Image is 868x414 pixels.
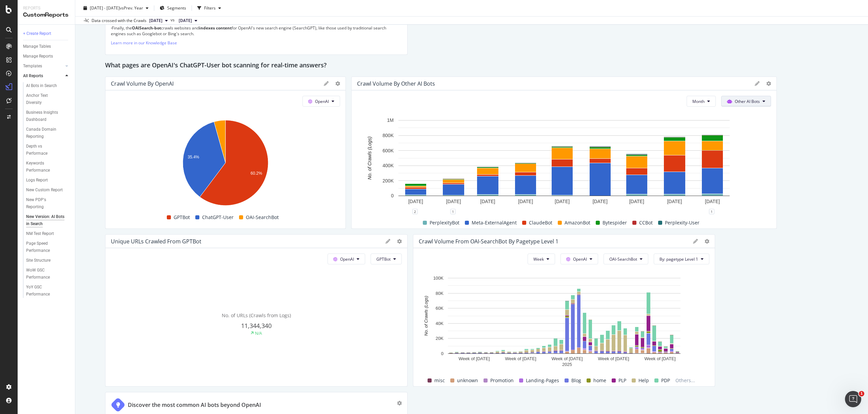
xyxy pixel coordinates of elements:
[328,254,365,264] button: OpenAI
[241,322,272,330] span: 11,344,340
[149,18,162,24] span: 2025 Sep. 26th
[376,256,391,262] span: GPTBot
[26,257,51,264] div: Site Structure
[450,209,456,214] div: 1
[382,133,394,138] text: 800K
[171,17,176,23] span: vs
[188,155,199,159] text: 35.4%
[562,362,572,367] text: 2025
[23,30,51,37] div: + Create Report
[26,196,70,211] a: New PDP's Reporting
[315,99,329,104] span: OpenAI
[505,356,536,361] text: Week of [DATE]
[302,96,340,107] button: OpenAI
[565,219,590,227] span: AmazonBot
[251,171,262,176] text: 60.2%
[26,177,70,184] a: Logs Report
[435,321,443,326] text: 40K
[26,160,64,174] div: Keywords Performance
[26,92,70,106] a: Anchor Text Diversity
[423,296,429,336] text: No. of Crawls (Logs)
[23,72,43,80] div: All Reports
[340,256,354,262] span: OpenAI
[408,199,423,204] text: [DATE]
[721,96,771,107] button: Other AI Bots
[23,30,70,37] a: + Create Report
[26,213,65,227] div: New Version: AI Bots in Search
[667,199,682,204] text: [DATE]
[179,18,192,24] span: 2024 Sep. 6th
[397,401,402,406] div: gear
[413,234,715,387] div: Crawl Volume from OAI-SearchBot by pagetype Level 1WeekOpenAIOAI-SearchBotBy: pagetype Level 1A c...
[419,275,710,369] svg: A chart.
[357,80,435,87] div: Crawl Volume by Other AI Bots
[533,256,544,262] span: Week
[157,3,189,14] button: Segments
[430,219,459,227] span: PerplexityBot
[391,193,394,199] text: 0
[23,43,70,50] a: Manage Tables
[23,63,63,70] a: Templates
[23,5,70,11] div: Reports
[26,109,65,123] div: Business Insights Dashboard
[26,213,70,227] a: New Version: AI Bots in Search
[255,330,262,336] div: N/A
[26,82,57,89] div: AI Bots in Search
[644,356,675,361] text: Week of [DATE]
[673,376,698,385] span: Others...
[661,376,670,385] span: PDP
[26,109,70,123] a: Business Insights Dashboard
[105,60,327,71] h2: What pages are OpenAI's ChatGPT-User bot scanning for real-time answers?
[435,336,443,341] text: 20K
[120,5,143,11] span: vs Prev. Year
[638,376,649,385] span: Help
[111,80,174,87] div: Crawl Volume by OpenAI
[26,284,70,298] a: YoY GSC Performance
[490,376,514,385] span: Promotion
[111,117,340,212] div: A chart.
[195,3,224,14] button: Filters
[480,199,495,204] text: [DATE]
[458,356,490,361] text: Week of [DATE]
[705,199,720,204] text: [DATE]
[23,43,51,50] div: Manage Tables
[105,60,838,71] div: What pages are OpenAI's ChatGPT-User bot scanning for real-time answers?
[132,25,161,31] strong: OAISearch-bot
[659,256,698,262] span: By: pagetype Level 1
[26,187,70,194] a: New Custom Report
[202,213,234,221] span: ChatGPT-User
[26,187,63,194] div: New Custom Report
[528,254,555,264] button: Week
[26,82,70,89] a: AI Bots in Search
[111,238,201,245] div: Unique URLs Crawled from GPTBot
[26,267,64,281] div: WoW GSC Performance
[709,209,714,214] div: 1
[434,376,445,385] span: misc
[593,376,606,385] span: home
[26,257,70,264] a: Site Structure
[571,376,581,385] span: Blog
[222,312,291,319] span: No. of URLs (Crawls from Logs)
[367,137,372,180] text: No. of Crawls (Logs)
[105,234,408,387] div: Unique URLs Crawled from GPTBotOpenAIGPTBotNo. of URLs (Crawls from Logs)11,344,340N/A
[199,25,232,31] strong: indexes content
[859,391,864,396] span: 1
[629,199,644,204] text: [DATE]
[26,240,70,254] a: Page Speed Performance
[23,72,63,80] a: All Reports
[111,40,177,46] a: Learn more in our Knowledge Base
[692,99,705,104] span: Month
[435,291,443,296] text: 80K
[472,219,517,227] span: Meta-ExternalAgent
[435,306,443,311] text: 60K
[382,163,394,169] text: 400K
[560,254,598,264] button: OpenAI
[351,77,777,229] div: Crawl Volume by Other AI BotsMonthOther AI BotsA chart.211PerplexityBotMeta-ExternalAgentClaudeBo...
[604,254,648,264] button: OAI-SearchBot
[176,17,200,25] button: [DATE]
[146,17,171,25] button: [DATE]
[371,254,402,264] button: GPTBot
[23,53,53,60] div: Manage Reports
[609,256,637,262] span: OAI-SearchBot
[26,143,63,157] div: Depth vs Performace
